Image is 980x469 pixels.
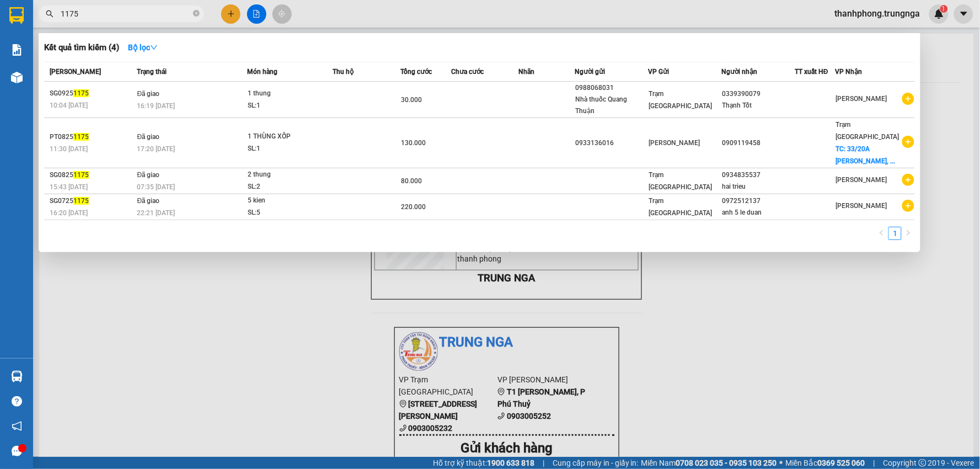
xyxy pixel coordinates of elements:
[575,68,606,76] span: Người gửi
[50,88,134,99] div: SG0925
[401,96,422,104] span: 30.000
[11,44,23,56] img: solution-icon
[150,44,158,51] span: down
[875,227,888,240] button: left
[722,100,795,111] div: Thạnh Tốt
[902,93,914,105] span: plus-circle
[12,421,22,431] span: notification
[333,68,354,76] span: Thu hộ
[248,169,330,181] div: 2 thung
[12,396,22,407] span: question-circle
[902,227,915,240] button: right
[73,197,89,205] span: 1175
[722,68,758,76] span: Người nhận
[61,8,191,20] input: Tìm tên, số ĐT hoặc mã đơn
[576,137,648,149] div: 0933136016
[836,176,887,184] span: [PERSON_NAME]
[836,95,887,103] span: [PERSON_NAME]
[451,68,484,76] span: Chưa cước
[649,90,713,110] span: Trạm [GEOGRAPHIC_DATA]
[193,10,200,17] span: close-circle
[649,139,700,147] span: [PERSON_NAME]
[11,72,23,83] img: warehouse-icon
[50,195,134,207] div: SG0725
[722,207,795,218] div: anh 5 le duan
[50,183,88,191] span: 15:43 [DATE]
[722,88,795,100] div: 0339390079
[401,139,426,147] span: 130.000
[248,195,330,207] div: 5 kien
[248,207,330,219] div: SL: 5
[902,227,915,240] li: Next Page
[6,6,160,26] li: Trung Nga
[50,145,88,153] span: 11:30 [DATE]
[50,169,134,181] div: SG0825
[137,68,167,76] span: Trạng thái
[248,143,330,155] div: SL: 1
[722,181,795,193] div: hai trieu
[46,10,53,18] span: search
[44,42,119,54] h3: Kết quả tìm kiếm ( 4 )
[248,131,330,143] div: 1 THÙNG XỐP
[576,82,648,94] div: 0988068031
[76,61,84,69] span: environment
[193,9,200,19] span: close-circle
[11,371,23,382] img: warehouse-icon
[875,227,888,240] li: Previous Page
[137,145,175,153] span: 17:20 [DATE]
[649,171,713,191] span: Trạm [GEOGRAPHIC_DATA]
[137,133,160,141] span: Đã giao
[902,200,914,212] span: plus-circle
[247,68,277,76] span: Món hàng
[649,68,670,76] span: VP Gửi
[9,7,24,24] img: logo-vxr
[722,195,795,207] div: 0972512137
[73,133,89,141] span: 1175
[128,43,158,52] strong: Bộ lọc
[248,88,330,100] div: 1 thung
[119,39,167,56] button: Bộ lọcdown
[795,68,828,76] span: TT xuất HĐ
[76,61,143,94] b: T1 [PERSON_NAME], P Phú Thuỷ
[905,230,912,236] span: right
[137,197,160,205] span: Đã giao
[50,209,88,217] span: 16:20 [DATE]
[836,202,887,210] span: [PERSON_NAME]
[836,68,863,76] span: VP Nhận
[50,131,134,143] div: PT0825
[248,100,330,112] div: SL: 1
[6,6,44,44] img: logo.jpg
[722,137,795,149] div: 0909119458
[722,169,795,181] div: 0934835537
[401,203,426,211] span: 220.000
[73,89,89,97] span: 1175
[836,145,896,165] span: TC: 33/20A [PERSON_NAME], ...
[248,181,330,193] div: SL: 2
[137,90,160,98] span: Đã giao
[649,197,713,217] span: Trạm [GEOGRAPHIC_DATA]
[137,209,175,217] span: 22:21 [DATE]
[6,47,76,83] li: VP Trạm [GEOGRAPHIC_DATA]
[902,136,914,148] span: plus-circle
[137,183,175,191] span: 07:35 [DATE]
[400,68,432,76] span: Tổng cước
[50,102,88,109] span: 10:04 [DATE]
[12,446,22,456] span: message
[401,177,422,185] span: 80.000
[889,227,901,239] a: 1
[888,227,902,240] li: 1
[902,174,914,186] span: plus-circle
[50,68,101,76] span: [PERSON_NAME]
[576,94,648,117] div: Nhà thuốc Quang Thuận
[519,68,535,76] span: Nhãn
[73,171,89,179] span: 1175
[76,47,147,59] li: VP [PERSON_NAME]
[137,171,160,179] span: Đã giao
[836,121,899,141] span: Trạm [GEOGRAPHIC_DATA]
[879,230,885,236] span: left
[137,102,175,110] span: 16:19 [DATE]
